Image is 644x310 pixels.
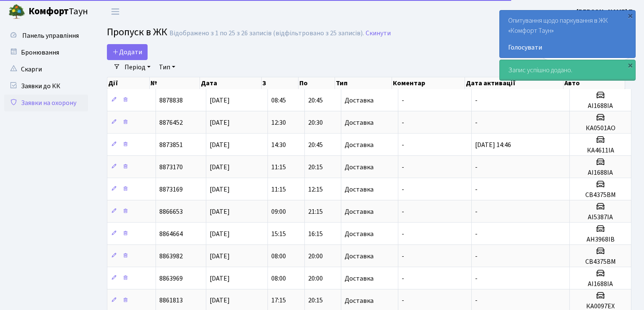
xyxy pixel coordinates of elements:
span: 08:45 [271,96,286,105]
span: 15:15 [271,229,286,239]
a: Панель управління [4,27,88,44]
span: [DATE] [210,229,230,239]
span: 20:15 [308,296,323,305]
span: 08:00 [271,274,286,283]
th: Дата [200,77,262,89]
div: Відображено з 1 по 25 з 26 записів (відфільтровано з 25 записів). [169,29,364,37]
span: Панель управління [22,31,79,40]
span: 12:15 [308,185,323,194]
a: Додати [107,44,148,60]
span: 11:15 [271,163,286,172]
h5: АІ1688ІА [573,169,628,177]
th: Дії [107,77,150,89]
h5: АІ1688ІА [573,102,628,110]
span: Доставка [345,208,374,215]
th: З [262,77,298,89]
span: - [475,118,478,127]
span: [DATE] [210,296,230,305]
span: [DATE] [210,185,230,194]
span: - [402,252,404,261]
a: Заявки до КК [4,78,88,95]
span: [DATE] [210,163,230,172]
span: Таун [29,5,88,19]
span: - [475,252,478,261]
img: logo.png [8,3,25,20]
span: Доставка [345,142,374,148]
button: Переключити навігацію [105,5,126,18]
span: - [475,185,478,194]
span: - [402,140,404,150]
span: - [475,229,478,239]
h5: АІ5387ІА [573,213,628,221]
span: - [402,96,404,105]
span: 17:15 [271,296,286,305]
span: - [402,163,404,172]
a: Період [121,60,154,74]
a: Скинути [366,29,391,37]
span: 8863982 [159,252,183,261]
span: 20:15 [308,163,323,172]
span: Доставка [345,164,374,171]
a: Тип [156,60,179,74]
h5: АН3968ІВ [573,236,628,244]
span: Пропуск в ЖК [107,25,167,39]
span: - [475,207,478,216]
span: - [475,296,478,305]
b: Комфорт [29,5,69,18]
span: 8876452 [159,118,183,127]
span: 11:15 [271,185,286,194]
h5: КА0501АО [573,124,628,132]
span: 8873851 [159,140,183,150]
span: 09:00 [271,207,286,216]
span: - [402,118,404,127]
div: × [626,61,634,69]
th: Авто [563,77,625,89]
span: 8861813 [159,296,183,305]
span: - [475,274,478,283]
span: 16:15 [308,229,323,239]
span: [DATE] [210,96,230,105]
th: Тип [335,77,392,89]
b: [PERSON_NAME] Т. [576,7,634,16]
span: - [475,163,478,172]
span: Додати [112,47,142,57]
span: Доставка [345,231,374,237]
span: [DATE] [210,274,230,283]
span: 20:30 [308,118,323,127]
a: Заявки на охорону [4,95,88,111]
a: Скарги [4,61,88,78]
div: × [626,11,634,20]
a: [PERSON_NAME] Т. [576,7,634,17]
span: 20:45 [308,96,323,105]
span: 8873170 [159,163,183,172]
span: [DATE] [210,140,230,150]
span: 8878838 [159,96,183,105]
span: Доставка [345,275,374,282]
div: Запис успішно додано. [500,60,635,80]
span: - [402,296,404,305]
h5: АІ1688ІА [573,280,628,288]
span: 20:00 [308,274,323,283]
div: Опитування щодо паркування в ЖК «Комфорт Таун» [500,11,635,58]
span: [DATE] [210,118,230,127]
span: - [402,185,404,194]
span: 8863969 [159,274,183,283]
a: Голосувати [508,42,627,53]
span: [DATE] [210,252,230,261]
span: Доставка [345,119,374,126]
h5: КА4611ІА [573,147,628,155]
th: Коментар [392,77,465,89]
span: 8866653 [159,207,183,216]
th: № [150,77,200,89]
span: 8864664 [159,229,183,239]
span: - [475,96,478,105]
span: - [402,229,404,239]
span: 8873169 [159,185,183,194]
span: - [402,207,404,216]
h5: СВ4375ВМ [573,191,628,199]
span: Доставка [345,186,374,193]
span: [DATE] 14:46 [475,140,511,150]
span: Доставка [345,97,374,104]
h5: СВ4375ВМ [573,258,628,266]
span: 21:15 [308,207,323,216]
